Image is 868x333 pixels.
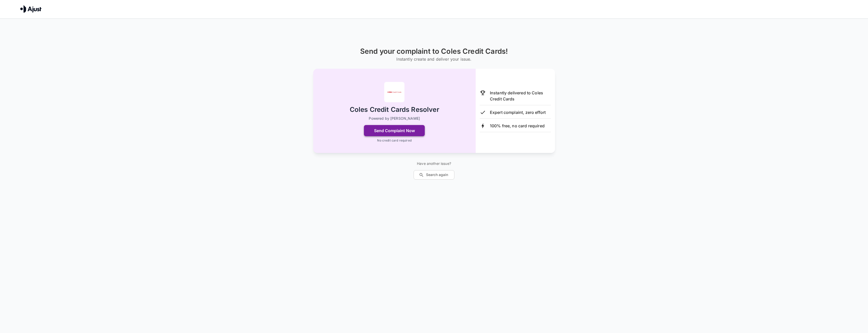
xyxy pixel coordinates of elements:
[490,109,546,115] p: Expert complaint, zero effort
[490,123,545,129] p: 100% free, no card required
[369,116,420,121] p: Powered by [PERSON_NAME]
[384,82,404,102] img: Coles Credit Cards
[20,5,42,13] img: Ajust
[490,90,551,102] p: Instantly delivered to Coles Credit Cards
[360,47,508,56] h1: Send your complaint to Coles Credit Cards!
[360,56,508,63] h6: Instantly create and deliver your issue.
[377,138,411,143] p: No credit card required
[414,170,454,180] button: Search again
[414,161,454,166] p: Have another issue?
[350,105,439,114] h2: Coles Credit Cards Resolver
[364,125,425,136] button: Send Complaint Now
